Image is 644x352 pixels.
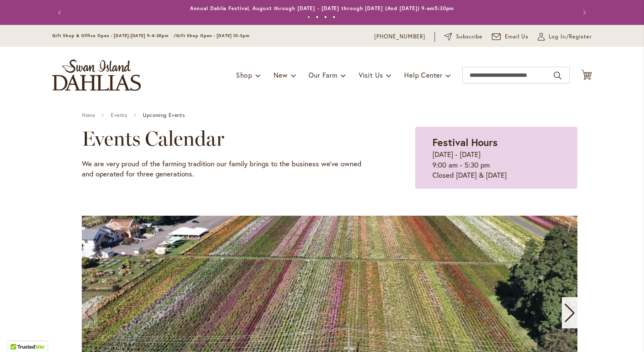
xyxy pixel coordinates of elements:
[505,32,529,41] span: Email Us
[52,33,176,38] span: Gift Shop & Office Open - [DATE]-[DATE] 9-4:30pm /
[374,32,425,41] a: [PHONE_NUMBER]
[432,135,498,149] strong: Festival Hours
[316,16,319,19] button: 2 of 4
[82,159,373,179] p: We are very proud of the farming tradition our family brings to the business we've owned and oper...
[143,112,185,118] span: Upcoming Events
[324,16,327,19] button: 3 of 4
[52,60,141,91] a: store logo
[359,70,383,79] span: Visit Us
[111,112,127,118] a: Events
[307,16,310,19] button: 1 of 4
[82,112,95,118] a: Home
[176,33,250,38] span: Gift Shop Open - [DATE] 10-3pm
[236,70,252,79] span: Shop
[444,32,483,41] a: Subscribe
[52,4,69,21] button: Previous
[82,127,373,150] h2: Events Calendar
[404,70,443,79] span: Help Center
[432,149,560,180] p: [DATE] - [DATE] 9:00 am - 5:30 pm Closed [DATE] & [DATE]
[333,16,335,19] button: 4 of 4
[549,32,592,41] span: Log In/Register
[538,32,592,41] a: Log In/Register
[575,4,592,21] button: Next
[309,70,337,79] span: Our Farm
[492,32,529,41] a: Email Us
[274,70,287,79] span: New
[190,5,454,11] a: Annual Dahlia Festival, August through [DATE] - [DATE] through [DATE] (And [DATE]) 9-am5:30pm
[456,32,483,41] span: Subscribe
